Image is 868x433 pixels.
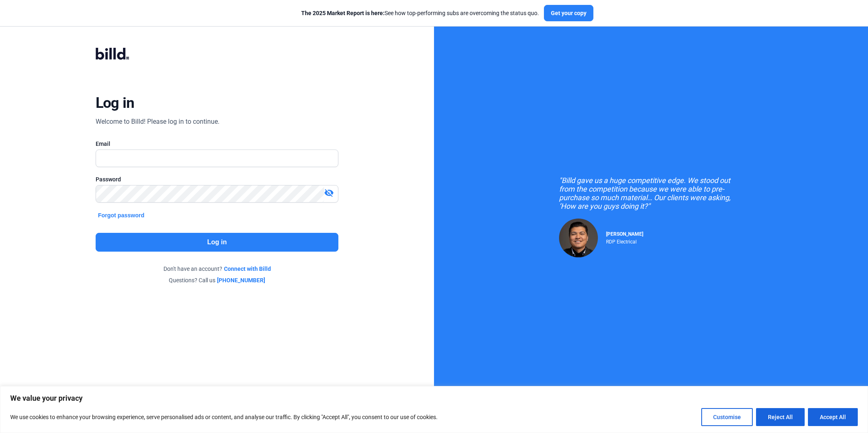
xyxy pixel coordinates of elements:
div: Questions? Call us [96,276,339,284]
button: Get your copy [544,5,593,21]
div: "Billd gave us a huge competitive edge. We stood out from the competition because we were able to... [559,176,743,210]
button: Accept All [808,408,858,426]
div: Don't have an account? [96,265,339,273]
button: Forgot password [96,211,147,220]
button: Log in [96,233,339,252]
button: Customise [701,408,753,426]
div: RDP Electrical [606,237,643,245]
p: We value your privacy [10,393,858,403]
div: Password [96,175,339,183]
a: [PHONE_NUMBER] [217,276,265,284]
span: [PERSON_NAME] [606,231,643,237]
div: Welcome to Billd! Please log in to continue. [96,117,219,127]
div: Email [96,140,339,148]
button: Reject All [756,408,805,426]
a: Connect with Billd [224,265,271,273]
div: See how top-performing subs are overcoming the status quo. [301,9,539,17]
p: We use cookies to enhance your browsing experience, serve personalised ads or content, and analys... [10,412,438,422]
span: The 2025 Market Report is here: [301,10,385,16]
div: Log in [96,94,134,112]
mat-icon: visibility_off [324,188,334,198]
img: Raul Pacheco [559,219,598,257]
